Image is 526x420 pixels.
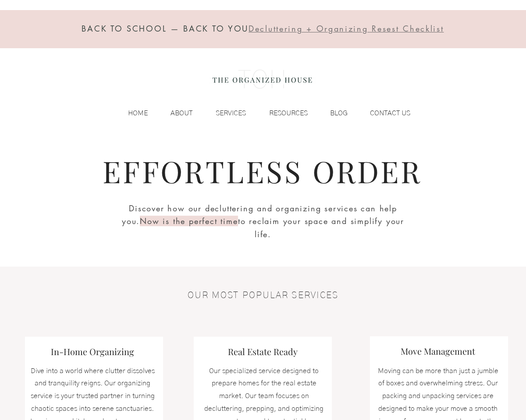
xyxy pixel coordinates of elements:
p: BLOG [326,107,352,120]
span: BACK TO SCHOOL — BACK TO YOU [82,23,249,34]
nav: Site [110,107,415,120]
p: CONTACT US [366,107,415,120]
a: RESOURCES [250,107,312,120]
a: CONTACT US [352,107,415,120]
a: BLOG [312,107,352,120]
a: HOME [110,107,152,120]
p: HOME [124,107,152,120]
h3: In-Home Organizing [40,345,145,358]
img: the organized house [209,62,316,97]
span: EFFORTLESS ORDER [103,151,422,191]
a: Decluttering + Organizing Resest Checklist [249,25,444,33]
p: RESOURCES [265,107,312,120]
p: ABOUT [166,107,197,120]
p: SERVICES [211,107,250,120]
span: Discover how our decluttering and organizing services can help you. to reclaim your space and sim... [122,203,404,240]
h3: Move Management [385,345,490,357]
h3: Real Estate Ready [210,345,315,358]
span: Decluttering + Organizing Resest Checklist [249,23,444,34]
span: Now is the perfect time [140,216,238,226]
a: ABOUT [152,107,197,120]
span: OUR MOST POPULAR SERVICES [188,291,339,300]
a: SERVICES [197,107,250,120]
